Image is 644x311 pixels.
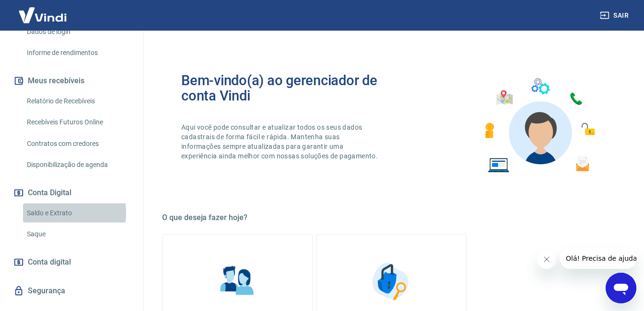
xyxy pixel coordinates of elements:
button: Meus recebíveis [12,70,132,91]
img: Vindi [12,0,74,30]
button: Conta Digital [12,182,132,203]
h2: Bem-vindo(a) ao gerenciador de conta Vindi [181,73,392,103]
span: Conta digital [28,255,71,269]
a: Contratos com credores [23,134,132,154]
a: Recebíveis Futuros Online [23,112,132,132]
a: Disponibilização de agenda [23,155,132,175]
img: Informações pessoais [213,257,261,305]
iframe: Fechar mensagem [537,250,556,269]
p: Aqui você pode consultar e atualizar todos os seus dados cadastrais de forma fácil e rápida. Mant... [181,122,380,161]
a: Saldo e Extrato [23,203,132,223]
span: Olá! Precisa de ajuda? [6,7,81,14]
a: Saque [23,224,132,244]
a: Segurança [12,280,132,301]
a: Dados de login [23,22,132,42]
iframe: Mensagem da empresa [560,248,636,269]
img: Segurança [367,257,415,305]
a: Conta digital [12,252,132,273]
a: Relatório de Recebíveis [23,91,132,111]
iframe: Botão para abrir a janela de mensagens [606,273,636,303]
h5: O que deseja fazer hoje? [162,213,621,222]
button: Sair [598,7,632,24]
img: Imagem de um avatar masculino com diversos icones exemplificando as funcionalidades do gerenciado... [476,73,602,178]
a: Informe de rendimentos [23,43,132,63]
